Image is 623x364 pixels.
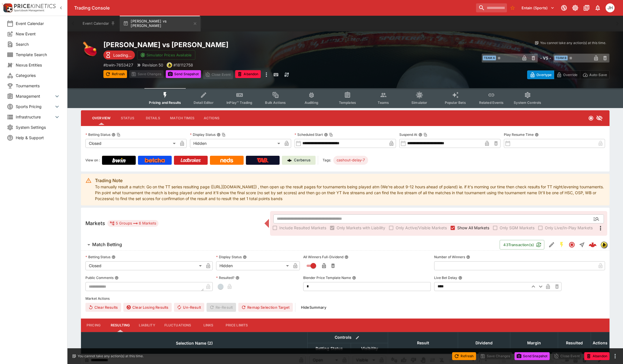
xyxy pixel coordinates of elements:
div: Trading Console [74,5,474,11]
p: All Winners Full-Dividend [303,255,343,259]
button: Clear Results [85,303,121,312]
th: Controls [308,332,388,343]
button: Notifications [593,3,603,13]
div: Hidden [216,261,291,270]
span: Bulk Actions [265,100,286,105]
button: [PERSON_NAME] vs [PERSON_NAME] [120,16,201,31]
span: Show All Markets [457,225,489,231]
button: Copy To Clipboard [329,133,333,137]
button: Live Bet Delay [458,276,462,280]
span: Only SGM Markets [500,225,534,231]
button: Remap Selection Target [238,303,293,312]
button: Price Limits [221,319,253,332]
button: more [263,70,270,79]
button: 43Transaction(s) [500,240,544,249]
button: Overview [88,111,115,125]
div: bwin [167,62,172,68]
button: Refresh [452,352,476,360]
h6: Match Betting [92,242,122,248]
button: Pricing [81,319,106,332]
button: Open [591,214,601,224]
p: Display Status [190,132,216,137]
button: Select Tenant [518,3,558,12]
h6: - VS - [540,55,551,61]
span: Event Calendar [16,20,60,26]
button: Display StatusCopy To Clipboard [217,133,221,137]
button: Send Snapshot [166,70,201,78]
button: Simulator Prices Available [137,50,195,60]
img: Sportsbook Management [14,9,44,12]
button: Abandon [584,352,610,360]
span: Management [16,93,54,99]
svg: Hidden [596,115,603,122]
button: Abandon [235,70,260,78]
svg: Closed [568,241,575,248]
span: System Settings [16,124,60,130]
img: Betcha [145,158,165,162]
img: Cerberus [287,158,292,162]
span: Only Active/Visible Markets [396,225,447,231]
button: Straight [577,240,587,250]
th: Resulted [558,332,591,354]
span: Only Live/In-Play Markets [545,225,593,231]
button: Auto-Save [580,70,610,79]
button: Event Calendar [79,16,119,31]
div: Closed [85,139,178,148]
span: System Controls [514,100,541,105]
button: Copy To Clipboard [222,133,226,137]
button: Overtype [527,70,554,79]
span: Auditing [305,100,318,105]
div: bwin [601,241,607,248]
span: Templates [339,100,356,105]
span: Related Events [479,100,504,105]
p: Cerberus [294,157,311,163]
button: Resulted? [235,276,239,280]
span: Search [16,41,60,47]
img: bwin [601,242,607,248]
p: Betting Status [85,132,110,137]
img: Ladbrokes [180,158,201,162]
button: Toggle light/dark mode [570,3,580,13]
span: Visibility [355,345,384,352]
span: Team B [554,56,568,60]
p: Scheduled Start [294,132,323,137]
p: Betting Status [85,255,110,259]
button: Scheduled StartCopy To Clipboard [324,133,328,137]
img: Neds [220,158,233,162]
span: Detail Editor [194,100,214,105]
th: Result [388,332,458,354]
span: Mark an event as closed and abandoned. [584,353,610,358]
p: Suspend At [399,132,417,137]
img: logo-cerberus--red.svg [589,241,597,249]
button: Public Comments [115,276,119,280]
span: Simulator [411,100,427,105]
a: 51d950ff-e621-47d8-a75e-3f303818e2b3 [587,239,598,250]
img: bwin.png [167,63,172,68]
th: Dividend [458,332,510,354]
span: Pricing and Results [149,100,181,105]
img: table_tennis.png [81,40,99,58]
p: Copy To Clipboard [103,62,133,68]
button: Closed [567,240,577,250]
svg: Closed [588,115,594,121]
a: Cerberus [282,156,316,165]
img: PriceKinetics [14,4,56,8]
span: Selection Name (2) [170,340,219,347]
span: Include Resulted Markets [279,225,326,231]
div: To manually result a match: Go on the TT series resulting page ([URL][DOMAIN_NAME]) , then open u... [95,175,605,204]
span: Team A [483,56,496,60]
button: Override [554,70,580,79]
span: Only Markets with Liability [337,225,385,231]
button: Play Resume Time [535,133,539,137]
button: Liability [134,319,160,332]
button: Suspend AtCopy To Clipboard [418,133,422,137]
input: search [476,3,507,12]
p: Auto-Save [589,72,607,78]
button: HideSummary [298,303,330,312]
button: Clear Losing Results [123,303,172,312]
div: Trading Note [95,177,605,184]
button: Display Status [243,255,247,259]
p: Play Resume Time [504,132,534,137]
div: Betting Target: cerberus [333,156,368,165]
p: You cannot take any action(s) at this time. [540,40,606,45]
